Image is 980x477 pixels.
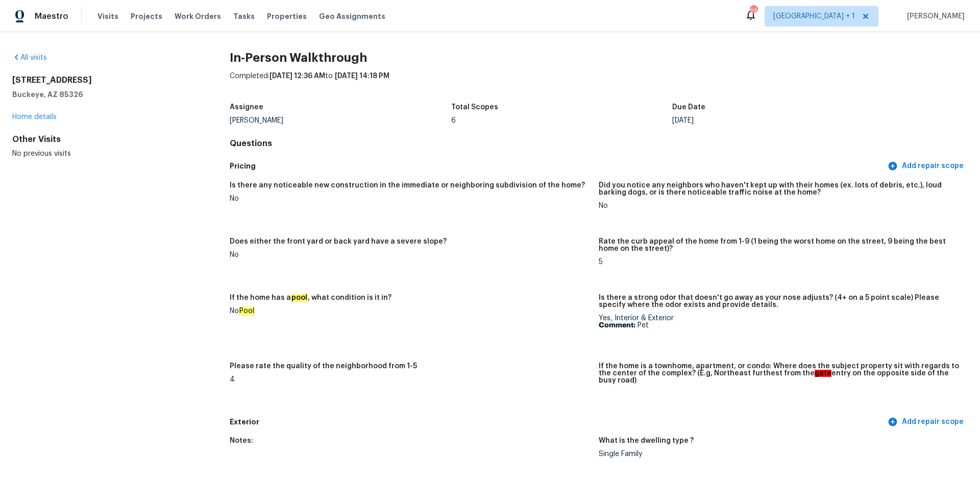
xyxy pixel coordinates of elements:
[12,54,47,61] a: All visits
[886,157,968,176] button: Add repair scope
[890,416,964,428] span: Add repair scope
[750,6,757,16] div: 23
[815,370,831,377] em: gate
[230,294,391,301] h5: If the home has a , what condition is it in?
[97,11,118,21] span: Visits
[599,238,960,252] h5: Rate the curb appeal of the home from 1-9 (1 being the worst home on the street, 9 being the best...
[239,307,255,315] em: Pool
[12,134,197,145] div: Other Visits
[175,11,221,21] span: Work Orders
[12,75,197,85] h2: [STREET_ADDRESS]
[599,294,960,308] h5: Is there a strong odor that doesn't go away as your nose adjusts? (4+ on a 5 point scale) Please ...
[886,413,968,432] button: Add repair scope
[319,11,385,21] span: Geo Assignments
[599,363,960,384] h5: If the home is a townhome, apartment, or condo: Where does the subject property sit with regards ...
[230,437,253,444] h5: Notes:
[230,307,591,315] div: No
[230,182,585,189] h5: Is there any noticeable new construction in the immediate or neighboring subdivision of the home?
[12,113,57,121] a: Home details
[890,160,964,173] span: Add repair scope
[291,294,308,302] em: pool
[269,73,325,80] span: [DATE] 12:36 AM
[599,437,694,444] h5: What is the dwelling type ?
[230,138,968,149] h4: Questions
[599,322,960,329] p: Pet
[230,53,968,63] h2: In-Person Walkthrough
[230,251,591,258] div: No
[451,117,673,124] div: 6
[12,150,71,157] span: No previous visits
[672,104,705,111] h5: Due Date
[230,238,447,245] h5: Does either the front yard or back yard have a severe slope?
[599,322,635,329] b: Comment:
[230,376,591,383] div: 4
[12,89,197,100] h5: Buckeye, AZ 85326
[233,13,255,20] span: Tasks
[131,11,162,21] span: Projects
[230,71,968,98] div: Completed: to
[230,363,417,370] h5: Please rate the quality of the neighborhood from 1-5
[230,104,263,111] h5: Assignee
[230,161,886,172] h5: Pricing
[599,182,960,196] h5: Did you notice any neighbors who haven't kept up with their homes (ex. lots of debris, etc.), lou...
[230,195,591,202] div: No
[672,117,894,124] div: [DATE]
[903,11,965,21] span: [PERSON_NAME]
[230,117,451,124] div: [PERSON_NAME]
[451,104,498,111] h5: Total Scopes
[599,315,960,329] div: Yes, Interior & Exterior
[335,73,389,80] span: [DATE] 14:18 PM
[267,11,307,21] span: Properties
[599,450,960,458] div: Single Family
[599,258,960,266] div: 5
[599,202,960,209] div: No
[773,11,855,21] span: [GEOGRAPHIC_DATA] + 1
[35,11,68,21] span: Maestro
[230,417,886,427] h5: Exterior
